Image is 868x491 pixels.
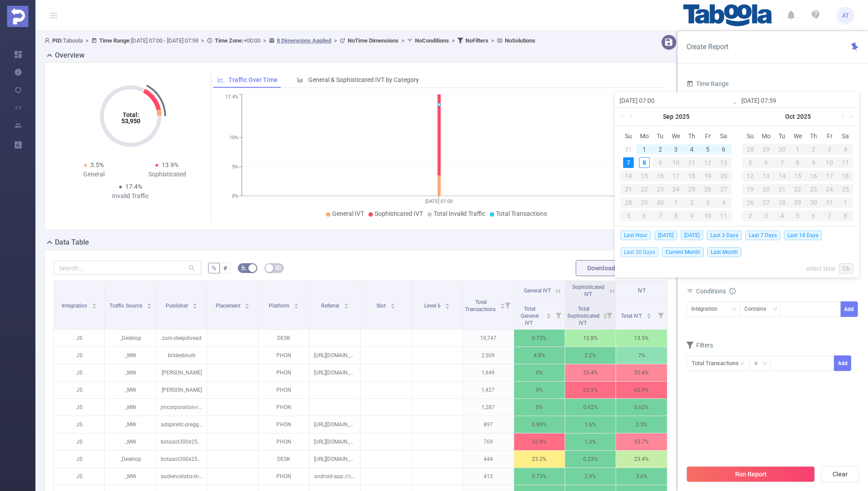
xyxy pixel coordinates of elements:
button: Run Report [686,466,815,482]
i: Filter menu [501,281,514,329]
div: 4 [716,197,732,208]
span: General IVT [524,288,551,294]
div: 4 [686,144,697,155]
div: 3 [758,210,774,221]
tspan: 5% [232,164,238,170]
td: October 6, 2025 [636,209,652,222]
div: 27 [758,197,774,208]
div: 28 [620,197,636,208]
span: Tu [652,132,668,140]
div: 30 [652,197,668,208]
tspan: 0% [232,193,238,199]
input: Search... [54,261,201,275]
div: 22 [790,184,806,195]
div: 3 [700,197,716,208]
span: Total Transactions [496,210,547,217]
h2: Data Table [55,237,89,248]
button: Add [841,301,858,317]
span: Tu [774,132,790,140]
div: 8 [639,157,650,168]
div: 3 [821,144,837,155]
i: Filter menu [655,301,667,329]
div: 17 [821,171,837,181]
td: October 25, 2025 [837,183,853,196]
td: October 27, 2025 [758,196,774,209]
div: 9 [652,157,668,168]
td: October 12, 2025 [742,169,758,183]
span: > [260,37,269,44]
div: 6 [636,210,652,221]
div: 14 [774,171,790,181]
div: Invalid Traffic [94,191,167,201]
i: icon: line-chart [217,77,224,83]
td: October 26, 2025 [742,196,758,209]
td: October 8, 2025 [790,156,806,169]
td: September 30, 2025 [652,196,668,209]
div: 25 [684,184,700,195]
div: 14 [620,171,636,181]
div: 26 [700,184,716,195]
td: October 9, 2025 [806,156,821,169]
div: 11 [684,157,700,168]
div: Sophisticated [131,170,204,179]
div: 19 [700,171,716,181]
span: General & Sophisticated IVT by Category [308,76,419,83]
td: September 12, 2025 [700,156,716,169]
span: Last 7 Days [745,230,780,240]
td: October 28, 2025 [774,196,790,209]
td: October 29, 2025 [790,196,806,209]
td: September 28, 2025 [742,143,758,156]
div: 6 [806,210,821,221]
div: 31 [821,197,837,208]
span: Create Report [686,43,728,51]
div: 29 [636,197,652,208]
span: AT [842,7,849,24]
span: > [198,37,207,44]
tspan: 53,950 [121,117,140,125]
span: We [790,132,806,140]
a: Next month (PageDown) [838,108,846,125]
div: 30 [806,197,821,208]
th: Mon [758,129,774,143]
div: Sort [147,302,152,307]
i: icon: down [732,307,737,313]
span: > [331,37,340,44]
td: September 9, 2025 [652,156,668,169]
td: September 6, 2025 [716,143,732,156]
div: 4 [774,210,790,221]
span: [DATE] [681,230,703,240]
div: Sort [294,302,299,307]
i: icon: caret-up [344,302,349,304]
i: icon: caret-up [245,302,250,304]
div: 17 [668,171,684,181]
td: October 16, 2025 [806,169,821,183]
td: November 5, 2025 [790,209,806,222]
td: October 19, 2025 [742,183,758,196]
div: 24 [668,184,684,195]
td: October 24, 2025 [821,183,837,196]
td: October 9, 2025 [684,209,700,222]
td: September 29, 2025 [758,143,774,156]
span: General IVT [332,210,364,217]
td: October 11, 2025 [716,209,732,222]
td: September 23, 2025 [652,183,668,196]
div: Contains [744,302,772,316]
td: September 10, 2025 [668,156,684,169]
b: No Time Dimensions [348,37,399,44]
div: 7 [821,210,837,221]
div: 5 [702,144,713,155]
div: 20 [758,184,774,195]
td: November 8, 2025 [837,209,853,222]
span: Sa [716,132,732,140]
span: We [668,132,684,140]
td: September 18, 2025 [684,169,700,183]
span: Fr [821,132,837,140]
div: 7 [652,210,668,221]
div: 2 [684,197,700,208]
i: icon: bar-chart [297,77,303,83]
th: Thu [806,129,821,143]
i: icon: caret-up [193,302,198,304]
span: 17.4% [125,183,142,190]
td: September 19, 2025 [700,169,716,183]
div: 16 [652,171,668,181]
